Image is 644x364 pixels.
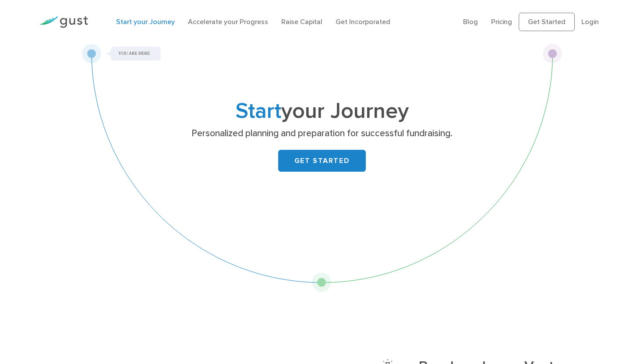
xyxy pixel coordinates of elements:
[152,127,492,140] p: Personalized planning and preparation for successful fundraising.
[336,18,390,26] a: Get Incorporated
[149,101,495,121] h1: your Journey
[236,98,281,124] span: Start
[463,18,478,26] a: Blog
[581,18,599,26] a: Login
[39,16,88,28] img: Gust Logo
[281,18,322,26] a: Raise Capital
[188,18,268,26] a: Accelerate your Progress
[278,150,366,172] a: GET STARTED
[491,18,512,26] a: Pricing
[519,13,575,31] a: Get Started
[116,18,175,26] a: Start your Journey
